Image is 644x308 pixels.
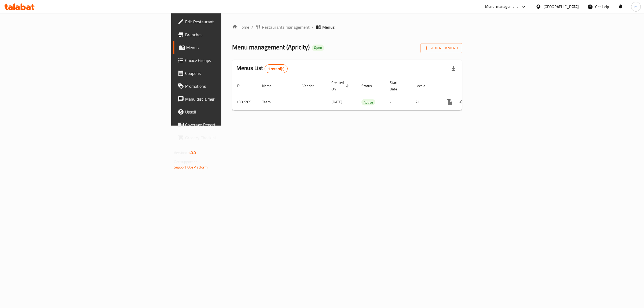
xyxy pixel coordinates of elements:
span: Created On [331,79,351,92]
span: Coverage Report [185,122,275,128]
div: Total records count [265,64,288,73]
span: Vendor [302,83,321,89]
span: 1.0.0 [188,149,196,156]
span: Coupons [185,70,275,76]
div: Export file [447,62,460,75]
div: Active [361,99,375,105]
span: Choice Groups [185,57,275,64]
span: 1 record(s) [265,66,288,71]
span: m [634,4,638,10]
a: Restaurants management [255,24,310,30]
span: Restaurants management [262,24,310,30]
td: All [411,94,439,110]
a: Support.OpsPlatform [174,164,208,171]
span: Edit Restaurant [185,19,275,25]
span: Version: [174,149,187,156]
div: Open [312,45,324,51]
span: [DATE] [331,98,342,105]
div: [GEOGRAPHIC_DATA] [543,4,579,10]
a: Edit Restaurant [173,15,279,28]
a: Choice Groups [173,54,279,67]
span: Upsell [185,109,275,115]
a: Upsell [173,105,279,118]
nav: breadcrumb [232,24,462,30]
table: enhanced table [232,78,499,111]
a: Menus [173,41,279,54]
h2: Menus List [236,64,288,73]
div: Menu-management [485,3,518,10]
span: Open [312,45,324,50]
span: Start Date [390,79,405,92]
button: Change Status [456,96,469,109]
span: Locale [415,83,432,89]
th: Actions [439,78,499,94]
span: Status [361,83,379,89]
span: Grocery Checklist [185,134,275,141]
td: - [385,94,411,110]
li: / [312,24,314,30]
span: Menus [186,44,275,51]
span: Menus [322,24,335,30]
a: Branches [173,28,279,41]
a: Coupons [173,67,279,80]
span: Add New Menu [425,45,458,52]
span: Name [262,83,279,89]
span: Menu disclaimer [185,96,275,102]
a: Promotions [173,80,279,93]
a: Menu disclaimer [173,93,279,105]
button: Add New Menu [420,43,462,53]
span: Active [361,99,375,105]
a: Grocery Checklist [173,131,279,144]
button: more [443,96,456,109]
span: Branches [185,31,275,38]
span: ID [236,83,247,89]
span: Get support on: [174,158,199,165]
a: Coverage Report [173,118,279,131]
span: Promotions [185,83,275,89]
